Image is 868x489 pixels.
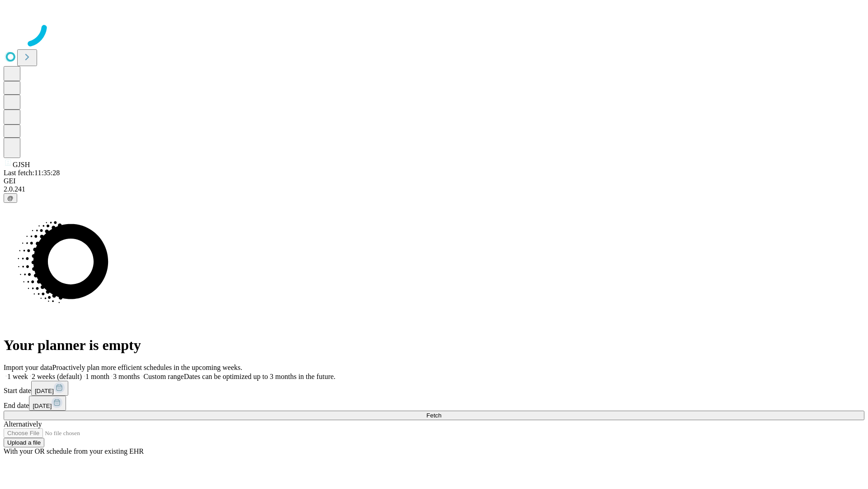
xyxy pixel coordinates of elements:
[4,396,864,411] div: End date
[4,364,52,371] span: Import your data
[7,195,14,201] span: @
[143,373,184,380] span: Custom range
[13,161,30,168] span: GJSH
[29,396,66,411] button: [DATE]
[32,373,82,380] span: 2 weeks (default)
[85,373,109,380] span: 1 month
[113,373,140,380] span: 3 months
[4,193,17,203] button: @
[7,373,28,380] span: 1 week
[4,337,864,354] h1: Your planner is empty
[33,403,52,409] span: [DATE]
[4,411,864,420] button: Fetch
[35,388,54,394] span: [DATE]
[184,373,335,380] span: Dates can be optimized up to 3 months in the future.
[4,447,144,455] span: With your OR schedule from your existing EHR
[4,177,864,185] div: GEI
[426,412,441,419] span: Fetch
[4,169,60,177] span: Last fetch: 11:35:28
[31,381,68,396] button: [DATE]
[52,364,242,371] span: Proactively plan more efficient schedules in the upcoming weeks.
[4,438,44,447] button: Upload a file
[4,185,864,193] div: 2.0.241
[4,420,42,428] span: Alternatively
[4,381,864,396] div: Start date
